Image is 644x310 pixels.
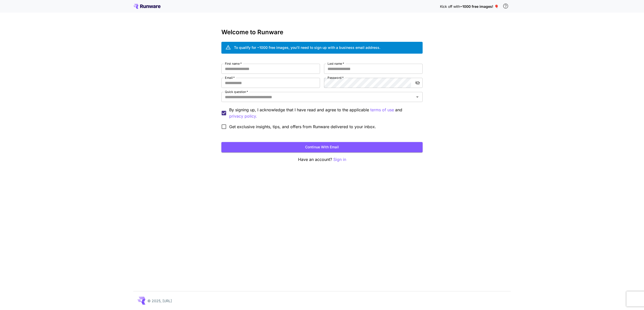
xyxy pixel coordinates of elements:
[229,124,376,130] span: Get exclusive insights, tips, and offers from Runware delivered to your inbox.
[221,142,423,152] button: Continue with email
[413,78,422,87] button: toggle password visibility
[501,1,511,11] button: In order to qualify for free credit, you need to sign up with a business email address and click ...
[229,113,257,119] button: By signing up, I acknowledge that I have read and agree to the applicable terms of use and
[225,90,248,94] label: Quick question
[460,4,499,9] span: ~1000 free images! 🎈
[440,4,460,9] span: Kick off with
[328,61,344,66] label: Last name
[225,76,235,80] label: Email
[229,107,419,119] p: By signing up, I acknowledge that I have read and agree to the applicable and
[414,93,421,100] button: Open
[333,156,346,163] button: Sign in
[221,156,423,163] p: Have an account?
[221,29,423,36] h3: Welcome to Runware
[234,45,380,50] div: To qualify for ~1000 free images, you’ll need to sign up with a business email address.
[225,61,242,66] label: First name
[370,107,394,113] p: terms of use
[147,298,172,303] p: © 2025, [URL]
[370,107,394,113] button: By signing up, I acknowledge that I have read and agree to the applicable and privacy policy.
[229,113,257,119] p: privacy policy.
[328,76,344,80] label: Password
